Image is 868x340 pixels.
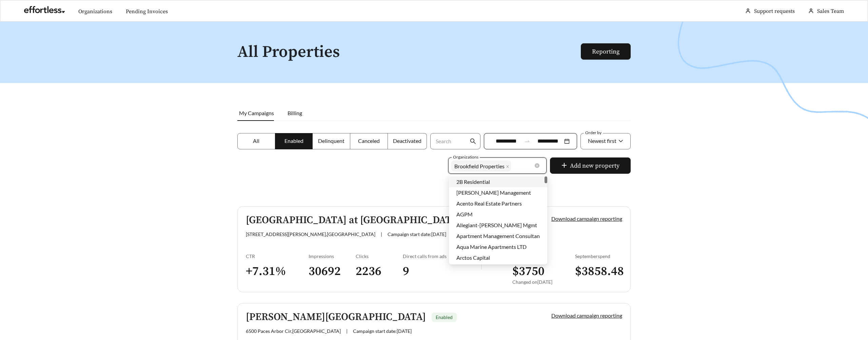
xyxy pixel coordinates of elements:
span: Allegiant-[PERSON_NAME] Mgmt [456,222,537,228]
span: [STREET_ADDRESS][PERSON_NAME] , [GEOGRAPHIC_DATA] [246,231,375,237]
div: Clicks [356,253,403,259]
span: Canceled [358,137,380,144]
span: Enabled [436,314,453,320]
div: Impressions [309,253,356,259]
a: Download campaign reporting [551,312,622,319]
a: Organizations [78,8,112,15]
a: [GEOGRAPHIC_DATA] at [GEOGRAPHIC_DATA]Enabled[STREET_ADDRESS][PERSON_NAME],[GEOGRAPHIC_DATA]|Camp... [237,206,631,292]
span: Aqua Marine Apartments LTD [456,243,527,250]
a: Support requests [754,8,795,15]
span: to [524,138,530,144]
span: Arctos Capital [456,254,490,261]
div: CTR [246,253,309,259]
h3: $ 3750 [512,264,575,279]
span: search [470,138,476,144]
div: Direct calls from ads [403,253,481,259]
h3: + 7.31 % [246,264,309,279]
h5: [PERSON_NAME][GEOGRAPHIC_DATA] [246,312,426,323]
span: Campaign start date: [DATE] [388,231,446,237]
div: September spend [575,253,622,259]
span: Deactivated [393,137,421,144]
span: AGPM [456,211,473,217]
a: Pending Invoices [126,8,168,15]
span: Campaign start date: [DATE] [353,328,412,334]
span: | [346,328,348,334]
div: Changed on [DATE] [512,279,575,285]
span: swap-right [524,138,530,144]
span: Acento Real Estate Partners [456,200,522,207]
span: Add new property [570,161,619,170]
h3: 2236 [356,264,403,279]
span: Delinquent [318,137,344,144]
span: close-circle [535,163,539,168]
span: 2B Residential [456,178,490,185]
span: Enabled [284,137,303,144]
span: All [253,137,259,144]
a: Download campaign reporting [551,215,622,222]
span: close [506,165,509,169]
h3: $ 3858.48 [575,264,622,279]
span: Brookfield Properties [454,163,505,169]
button: plusAdd new property [550,157,631,174]
h3: 9 [403,264,481,279]
span: Sales Team [817,8,844,15]
h3: 30692 [309,264,356,279]
span: Apartment Management Consultants [456,233,544,239]
span: Billing [288,110,302,116]
span: [PERSON_NAME] Management [456,189,531,196]
span: 6500 Paces Arbor Cir , [GEOGRAPHIC_DATA] [246,328,341,334]
h5: [GEOGRAPHIC_DATA] at [GEOGRAPHIC_DATA] [246,215,461,226]
span: plus [561,162,567,170]
span: Newest first [588,137,616,144]
span: | [381,231,382,237]
span: My Campaigns [239,110,274,116]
